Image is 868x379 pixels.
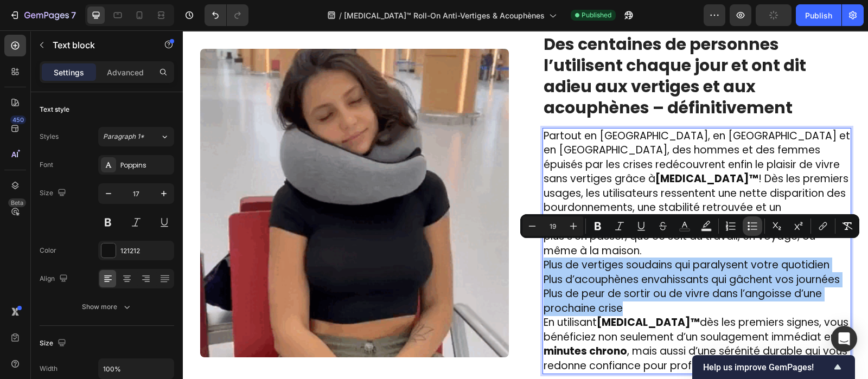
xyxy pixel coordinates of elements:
[361,242,657,256] span: Plus d’acouphènes envahissants qui gâchent vos journées
[82,301,132,312] div: Show more
[98,127,174,146] button: Paragraph 1*
[703,361,844,374] button: Show survey - Help us improve GemPages!
[361,227,647,242] span: Plus de vertiges soudains qui paralysent votre quotidien
[361,98,667,228] span: Partout en [GEOGRAPHIC_DATA], en [GEOGRAPHIC_DATA] et en [GEOGRAPHIC_DATA], des hommes et des fem...
[183,30,868,379] iframe: Design area
[40,272,70,286] div: Align
[107,67,144,78] p: Advanced
[361,285,666,343] span: En utilisant dès les premiers signes, vous bénéficiez non seulement d’un soulagement immédiat en ...
[40,132,59,142] div: Styles
[99,359,174,378] input: Auto
[805,10,832,21] div: Publish
[703,362,831,372] span: Help us improve GemPages!
[361,299,661,329] strong: 5 minutes chrono
[360,98,668,344] div: Rich Text Editor. Editing area: main
[40,297,174,317] button: Show more
[339,10,342,21] span: /
[520,214,859,238] div: Editor contextual toolbar
[71,9,76,22] p: 7
[53,38,145,52] p: Text block
[205,4,248,26] div: Undo/Redo
[120,160,171,170] div: Poppins
[40,105,69,114] div: Text style
[796,4,841,26] button: Publish
[473,141,576,156] strong: [MEDICAL_DATA]™
[40,160,53,170] div: Font
[582,10,611,20] span: Published
[414,285,517,299] strong: [MEDICAL_DATA]™
[361,256,639,285] span: Plus de peur de sortir ou de vivre dans l’angoisse d’une prochaine crise
[8,198,26,207] div: Beta
[40,364,58,374] div: Width
[40,336,68,351] div: Size
[120,246,171,256] div: 121212
[40,246,56,255] div: Color
[10,115,26,124] div: 450
[4,4,81,26] button: 7
[54,67,84,78] p: Settings
[103,132,144,142] span: Paragraph 1*
[831,326,857,352] div: Open Intercom Messenger
[40,186,68,201] div: Size
[344,10,545,21] span: [MEDICAL_DATA]™ Roll-On Anti-Vertiges & Acouphènes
